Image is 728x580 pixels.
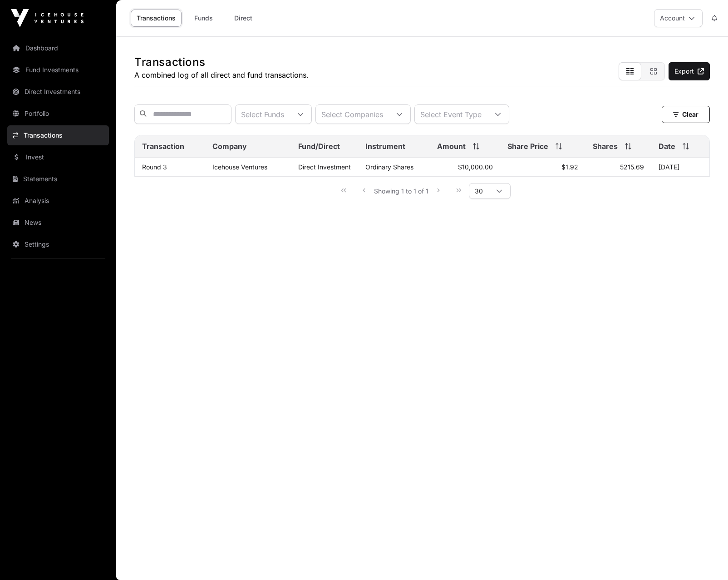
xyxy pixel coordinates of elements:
[561,163,578,171] span: $1.92
[662,106,710,123] button: Clear
[212,141,247,152] span: Company
[507,141,548,152] span: Share Price
[142,163,167,171] a: Round 3
[654,9,703,27] button: Account
[593,141,618,152] span: Shares
[620,163,644,171] span: 5215.69
[374,187,428,195] span: Showing 1 to 1 of 1
[298,163,351,171] span: Direct Investment
[185,10,221,27] a: Funds
[365,163,413,171] span: Ordinary Shares
[7,38,109,58] a: Dashboard
[236,105,290,124] div: Select Funds
[365,141,405,152] span: Instrument
[651,158,709,177] td: [DATE]
[469,183,488,198] span: Rows per page
[212,163,267,171] a: Icehouse Ventures
[7,234,109,254] a: Settings
[659,141,675,152] span: Date
[669,62,710,80] a: Export
[683,536,728,580] iframe: Chat Widget
[7,82,109,102] a: Direct Investments
[7,147,109,167] a: Invest
[225,10,261,27] a: Direct
[131,10,182,27] a: Transactions
[430,158,500,177] td: $10,000.00
[7,104,109,124] a: Portfolio
[437,141,466,152] span: Amount
[142,141,184,152] span: Transaction
[298,141,340,152] span: Fund/Direct
[7,169,109,189] a: Statements
[7,213,109,233] a: News
[134,69,309,80] p: A combined log of all direct and fund transactions.
[7,60,109,80] a: Fund Investments
[11,9,84,27] img: Icehouse Ventures Logo
[415,105,487,124] div: Select Event Type
[7,125,109,145] a: Transactions
[316,105,389,124] div: Select Companies
[134,55,309,69] h1: Transactions
[7,191,109,211] a: Analysis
